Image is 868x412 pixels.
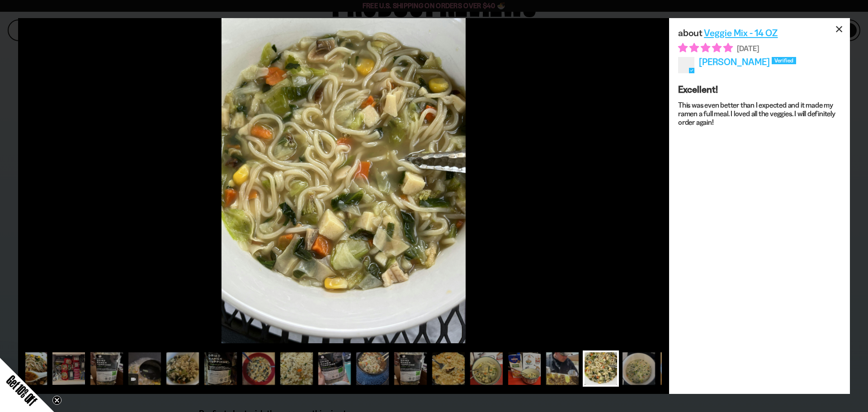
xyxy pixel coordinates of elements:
button: Close teaser [52,396,61,405]
span: [DATE] [737,44,759,53]
span: Get 10% Off [4,373,39,408]
div: × [828,18,850,40]
div: Excellent! [678,82,841,96]
span: 5 star review [678,42,733,53]
p: This was even better than I expected and it made my ramen a full meal. I loved all the veggies. I... [678,101,841,127]
span: [PERSON_NAME] [699,56,770,67]
a: Veggie Mix - 14 OZ [704,27,778,38]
